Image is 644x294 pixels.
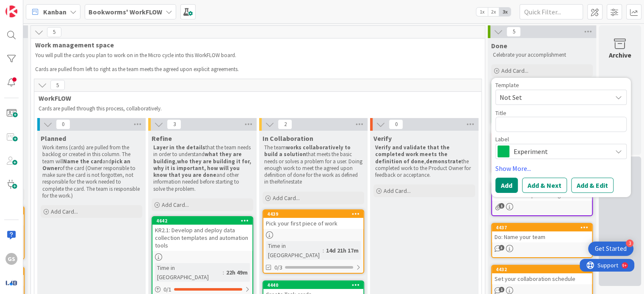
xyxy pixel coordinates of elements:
[267,211,363,217] div: 4439
[43,7,66,17] span: Kanban
[263,209,364,274] a: 4439Pick your first piece of workTime in [GEOGRAPHIC_DATA]:14d 21h 17m0/3
[47,27,61,37] span: 5
[35,52,470,59] p: You will pull the cards you plan to work on in the Micro cycle into this WorkFLOW board.
[495,109,506,117] label: Title
[263,218,363,229] div: Pick your first piece of work
[500,92,605,103] span: Not Set
[42,144,141,199] p: Work items (cards) are pulled from the backlog or created in this column. The team will and of th...
[39,105,474,112] p: Cards are pulled through this process, collaboratively.
[323,246,324,255] span: :
[499,203,504,209] span: 1
[426,158,462,165] strong: demonstrate
[495,136,509,142] span: Label
[264,144,352,158] strong: works collaboratively to build a solution
[491,181,593,216] a: 4434Practice: Set up a team agreement
[167,119,181,129] span: 3
[493,52,591,58] p: Celebrate your accomplishment
[88,8,162,16] b: Bookworms' WorkFLOW
[18,1,39,11] span: Support
[588,242,633,256] div: Open Get Started checklist, remaining modules: 3
[491,223,593,258] a: 4437Do: Name your team
[267,282,363,288] div: 4440
[626,239,633,247] div: 3
[153,151,243,165] strong: what they are building
[501,67,528,74] span: Add Card...
[43,3,47,10] div: 9+
[476,8,488,16] span: 1x
[163,285,171,294] span: 0 / 1
[499,8,511,16] span: 3x
[496,225,592,231] div: 4437
[152,217,252,251] div: 4642KR2.1: Develop and deploy data collection templates and automation tools
[274,263,282,272] span: 0/3
[63,158,102,165] strong: Name the card
[571,178,614,193] button: Add & Edit
[375,144,473,179] p: , the completed work to the Product Owner for feedback or acceptance.
[595,245,627,253] div: Get Started
[499,287,504,292] span: 1
[266,241,323,260] div: Time in [GEOGRAPHIC_DATA]
[492,224,592,242] div: 4437Do: Name your team
[162,201,189,209] span: Add Card...
[496,267,592,272] div: 4432
[492,273,592,284] div: Set your collaboration schedule
[6,277,17,289] img: avatar
[492,266,592,273] div: 4432
[51,208,78,215] span: Add Card...
[488,8,499,16] span: 2x
[35,66,470,73] p: Cards are pulled from left to right as the team meets the agreed upon explicit agreements.
[491,41,507,50] span: Done
[41,134,66,143] span: Planned
[263,210,363,218] div: 4439
[389,119,403,129] span: 0
[375,144,451,165] strong: Verify and validate that the completed work meets the definition of done
[156,218,252,224] div: 4642
[224,268,250,277] div: 22h 49m
[373,134,392,143] span: Verify
[153,144,205,151] strong: Layer in the details
[35,41,474,49] span: Work management space
[6,253,17,265] div: GS
[155,263,223,282] div: Time in [GEOGRAPHIC_DATA]
[152,217,252,225] div: 4642
[223,268,224,277] span: :
[6,5,17,17] img: Visit kanbanzone.com
[522,178,567,193] button: Add & Next
[492,224,592,231] div: 4437
[273,194,300,202] span: Add Card...
[263,210,363,229] div: 4439Pick your first piece of work
[514,146,608,157] span: Experiment
[152,225,252,251] div: KR2.1: Develop and deploy data collection templates and automation tools
[495,82,519,88] span: Template
[153,158,252,179] strong: who they are building it for, why it is important, how will you know that you are done
[50,80,65,90] span: 5
[499,245,504,250] span: 3
[492,266,592,284] div: 4432Set your collaboration schedule
[506,27,521,37] span: 5
[324,246,361,255] div: 14d 21h 17m
[278,119,292,129] span: 2
[152,134,172,143] span: Refine
[153,144,252,192] p: that the team needs in order to understand , and other information needed before starting to solv...
[520,4,583,19] input: Quick Filter...
[277,178,291,185] em: Refine
[39,94,471,102] span: WorkFLOW
[492,231,592,242] div: Do: Name your team
[384,187,411,195] span: Add Card...
[609,50,631,60] div: Archive
[42,158,132,172] strong: pick an Owner
[56,119,70,129] span: 0
[495,163,627,173] a: Show More...
[495,178,518,193] button: Add
[264,144,362,186] p: The team that meets the basic needs or solves a problem for a user. Doing enough work to meet the...
[263,281,363,289] div: 4440
[263,134,313,143] span: In Collaboration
